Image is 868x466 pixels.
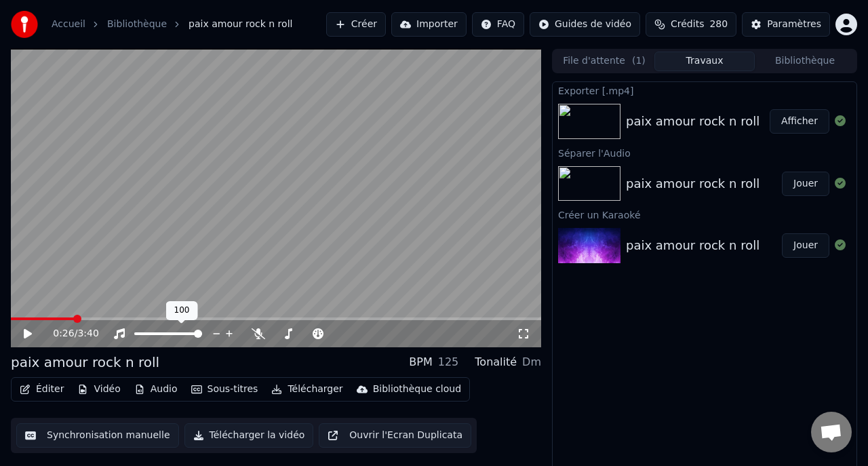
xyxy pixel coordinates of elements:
span: 280 [709,18,728,31]
button: Guides de vidéo [530,12,640,37]
button: Vidéo [72,380,125,399]
div: 125 [438,354,459,370]
button: Crédits280 [646,12,736,37]
a: Bibliothèque [107,18,167,31]
button: Sous-titres [186,380,264,399]
button: Paramètres [742,12,830,37]
nav: breadcrumb [52,18,292,31]
span: 0:26 [53,327,74,341]
button: Synchronisation manuelle [16,423,179,448]
span: paix amour rock n roll [189,18,292,31]
div: Créer un Karaoké [553,206,856,222]
button: Télécharger la vidéo [184,423,314,448]
span: 3:40 [77,327,98,341]
div: Paramètres [767,18,821,31]
button: Audio [129,380,183,399]
div: Tonalité [475,354,517,370]
div: Séparer l'Audio [553,144,856,161]
span: Crédits [671,18,704,31]
div: / [53,327,85,341]
span: ( 1 ) [632,54,646,68]
div: 100 [166,301,198,320]
div: Dm [522,354,541,370]
div: paix amour rock n roll [11,353,159,372]
div: paix amour rock n roll [626,174,759,193]
div: Exporter [.mp4] [553,82,856,98]
button: Travaux [654,52,755,71]
button: Ouvrir l'Ecran Duplicata [319,423,471,448]
img: youka [11,11,38,38]
button: Éditer [14,380,69,399]
button: Télécharger [266,380,348,399]
div: BPM [409,354,432,370]
div: paix amour rock n roll [626,236,759,255]
div: Ouvrir le chat [811,412,852,452]
button: Jouer [782,233,829,258]
button: Importer [391,12,467,37]
button: Afficher [770,109,829,134]
div: Bibliothèque cloud [373,383,461,396]
div: paix amour rock n roll [626,112,759,131]
button: Bibliothèque [755,52,855,71]
button: File d'attente [554,52,654,71]
a: Accueil [52,18,85,31]
button: Jouer [782,172,829,196]
button: Créer [326,12,386,37]
button: FAQ [472,12,524,37]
